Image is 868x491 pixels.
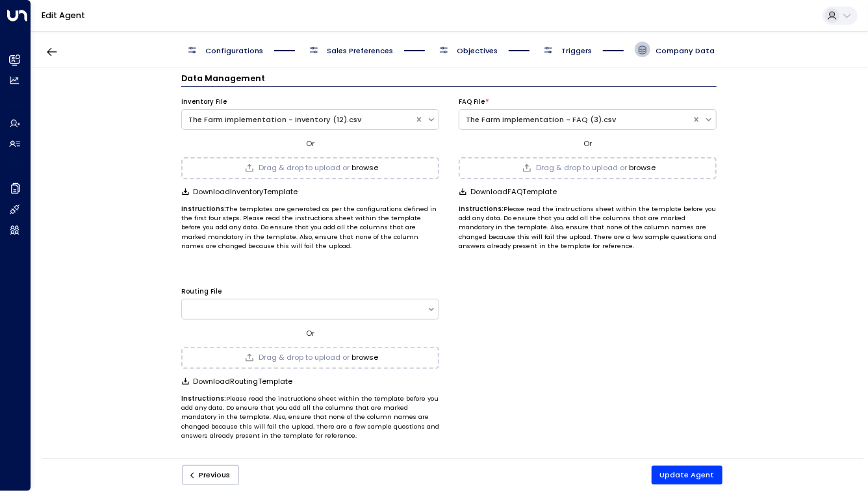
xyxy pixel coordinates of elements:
div: The Farm Implementation - Inventory (12).csv [188,114,408,125]
span: Drag & drop to upload or [536,164,627,171]
span: Or [306,138,314,149]
button: DownloadFAQTemplate [459,188,557,196]
b: Instructions: [459,205,504,213]
label: Inventory File [181,97,227,107]
p: The templates are generated as per the configurations defined in the first four steps. Please rea... [181,205,439,251]
button: DownloadInventoryTemplate [181,188,298,196]
h3: Data Management [181,72,717,87]
div: The Farm Implementation - FAQ (3).csv [466,114,685,125]
span: Or [583,138,592,149]
span: Download Routing Template [193,377,292,386]
span: Company Data [656,45,715,56]
span: Configurations [205,45,263,56]
span: Triggers [561,45,592,56]
span: Drag & drop to upload or [259,164,350,171]
a: Edit Agent [42,10,85,21]
button: browse [352,164,379,172]
span: Drag & drop to upload or [259,354,350,361]
span: Download FAQ Template [470,188,557,196]
b: Instructions: [181,205,226,213]
span: Objectives [457,45,498,56]
button: browse [630,164,656,172]
label: FAQ File [459,97,485,107]
label: Routing File [181,287,222,296]
button: Previous [182,465,239,485]
button: DownloadRoutingTemplate [181,377,292,386]
span: Or [306,328,314,338]
b: Instructions: [181,394,226,403]
button: browse [352,353,379,362]
span: Download Inventory Template [193,188,298,196]
p: Please read the instructions sheet within the template before you add any data. Do ensure that yo... [459,205,717,251]
span: Sales Preferences [327,45,393,56]
button: Update Agent [652,466,723,485]
p: Please read the instructions sheet within the template before you add any data. Do ensure that yo... [181,394,439,441]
